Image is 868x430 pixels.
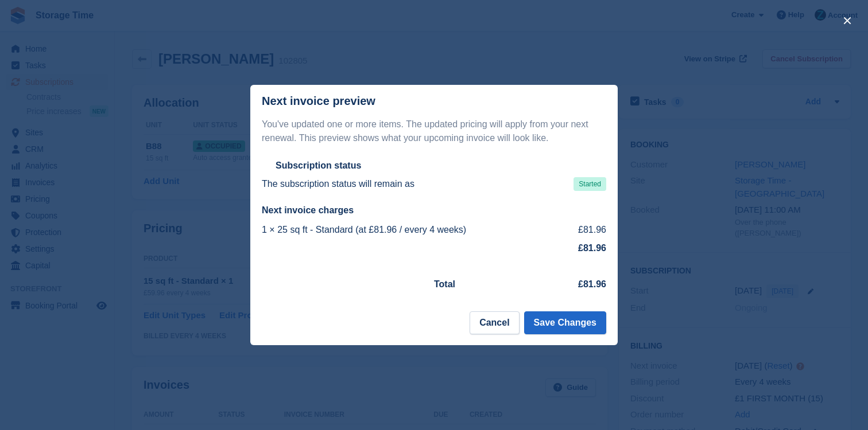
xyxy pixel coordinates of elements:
[262,221,565,239] td: 1 × 25 sq ft - Standard (at £81.96 / every 4 weeks)
[565,221,606,239] td: £81.96
[838,11,857,30] button: close
[262,177,414,191] p: The subscription status will remain as
[578,279,606,289] strong: £81.96
[470,311,519,334] button: Cancel
[276,160,361,171] h2: Subscription status
[262,205,606,216] h2: Next invoice charges
[573,177,606,191] span: Started
[524,311,606,334] button: Save Changes
[262,95,375,108] p: Next invoice preview
[262,118,606,145] p: You've updated one or more items. The updated pricing will apply from your next renewal. This pre...
[578,243,606,253] strong: £81.96
[434,279,455,289] strong: Total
